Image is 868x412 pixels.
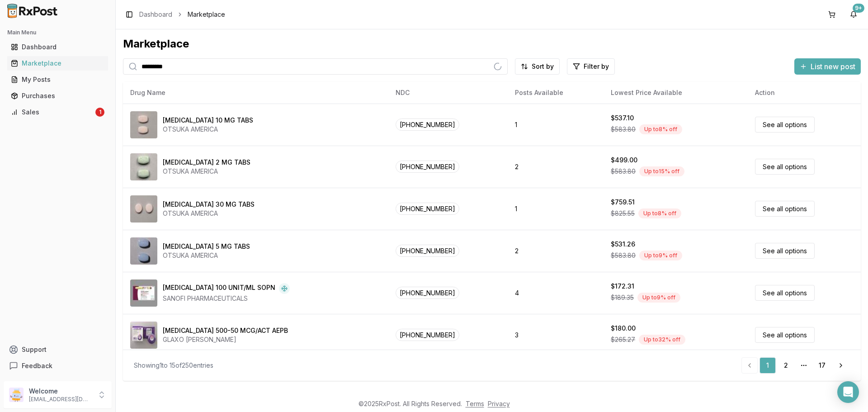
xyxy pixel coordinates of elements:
[611,114,634,123] div: $537.10
[611,125,636,134] span: $583.80
[163,158,250,167] div: [MEDICAL_DATA] 2 MG TABS
[22,361,52,370] span: Feedback
[611,251,636,260] span: $583.80
[584,62,609,71] span: Filter by
[163,167,250,176] div: OTSUKA AMERICA
[163,125,253,134] div: OTSUKA AMERICA
[139,10,225,19] nav: breadcrumb
[396,287,459,299] span: [PHONE_NUMBER]
[7,55,108,71] a: Marketplace
[396,118,459,131] span: [PHONE_NUMBER]
[188,10,225,19] span: Marketplace
[611,198,635,207] div: $759.51
[130,195,157,223] img: Abilify 30 MG TABS
[11,108,94,117] div: Sales
[4,341,112,358] button: Support
[567,58,615,75] button: Filter by
[11,59,104,68] div: Marketplace
[4,89,112,103] button: Purchases
[611,156,637,165] div: $499.00
[396,245,459,257] span: [PHONE_NUMBER]
[130,279,157,307] img: Admelog SoloStar 100 UNIT/ML SOPN
[7,71,108,88] a: My Posts
[508,230,604,272] td: 2
[4,40,112,54] button: Dashboard
[611,293,634,302] span: $189.35
[611,282,634,291] div: $172.31
[638,208,681,218] div: Up to 8 % off
[837,381,859,403] div: Open Intercom Messenger
[466,400,484,407] a: Terms
[7,29,108,36] h2: Main Menu
[755,117,815,133] a: See all options
[396,203,459,215] span: [PHONE_NUMBER]
[163,283,275,294] div: [MEDICAL_DATA] 100 UNIT/ML SOPN
[755,201,815,217] a: See all options
[639,251,682,260] div: Up to 9 % off
[163,251,250,260] div: OTSUKA AMERICA
[95,108,104,117] div: 1
[508,104,604,146] td: 1
[515,58,560,75] button: Sort by
[611,167,636,176] span: $583.80
[163,200,255,209] div: [MEDICAL_DATA] 30 MG TABS
[611,324,636,333] div: $180.00
[4,358,112,374] button: Feedback
[11,75,104,84] div: My Posts
[7,39,108,55] a: Dashboard
[123,37,861,51] div: Marketplace
[508,272,604,314] td: 4
[853,4,864,13] div: 9+
[755,159,815,175] a: See all options
[130,153,157,180] img: Abilify 2 MG TABS
[4,105,112,119] button: Sales1
[11,91,104,100] div: Purchases
[508,188,604,230] td: 1
[396,329,459,341] span: [PHONE_NUMBER]
[123,82,388,104] th: Drug Name
[611,209,635,218] span: $825.55
[9,388,24,402] img: User avatar
[759,357,776,374] a: 1
[163,335,288,344] div: GLAXO [PERSON_NAME]
[637,293,680,303] div: Up to 9 % off
[4,4,61,18] img: RxPost Logo
[388,82,508,104] th: NDC
[163,294,290,303] div: SANOFI PHARMACEUTICALS
[794,58,861,75] button: List new post
[163,116,253,125] div: [MEDICAL_DATA] 10 MG TABS
[811,61,855,72] span: List new post
[611,335,635,344] span: $265.27
[741,357,850,374] nav: pagination
[755,243,815,259] a: See all options
[832,357,850,374] a: Go to next page
[794,63,861,72] a: List new post
[639,335,685,345] div: Up to 32 % off
[134,361,213,370] div: Showing 1 to 15 of 250 entries
[7,88,108,104] a: Purchases
[755,285,815,301] a: See all options
[778,357,794,374] a: 2
[532,62,554,71] span: Sort by
[163,326,288,335] div: [MEDICAL_DATA] 500-50 MCG/ACT AEPB
[29,387,92,396] p: Welcome
[508,314,604,356] td: 3
[4,56,112,71] button: Marketplace
[130,237,157,265] img: Abilify 5 MG TABS
[29,396,92,403] p: [EMAIL_ADDRESS][DOMAIN_NAME]
[11,43,104,52] div: Dashboard
[163,209,255,218] div: OTSUKA AMERICA
[139,10,172,19] a: Dashboard
[748,82,861,104] th: Action
[396,161,459,173] span: [PHONE_NUMBER]
[611,240,635,249] div: $531.26
[814,357,830,374] a: 17
[163,242,250,251] div: [MEDICAL_DATA] 5 MG TABS
[488,400,510,407] a: Privacy
[130,322,157,349] img: Advair Diskus 500-50 MCG/ACT AEPB
[4,72,112,87] button: My Posts
[508,82,604,104] th: Posts Available
[508,146,604,188] td: 2
[639,124,682,134] div: Up to 8 % off
[755,327,815,343] a: See all options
